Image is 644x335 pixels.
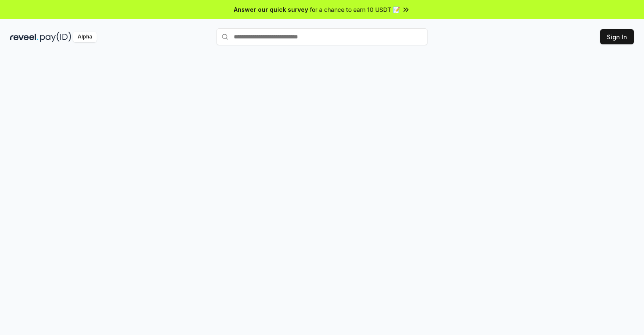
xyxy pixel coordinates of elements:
[234,5,308,14] span: Answer our quick survey
[600,29,634,44] button: Sign In
[10,32,38,42] img: reveel_dark
[310,5,400,14] span: for a chance to earn 10 USDT 📝
[73,32,97,42] div: Alpha
[40,32,71,42] img: pay_id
